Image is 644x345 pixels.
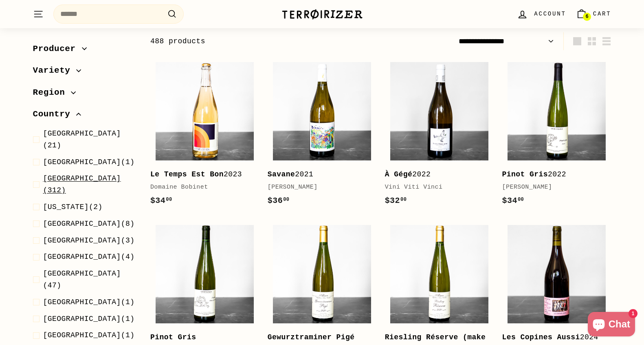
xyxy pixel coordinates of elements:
[502,56,611,215] a: Pinot Gris2022[PERSON_NAME]
[43,268,137,292] span: (47)
[33,86,71,100] span: Region
[43,315,121,323] span: [GEOGRAPHIC_DATA]
[43,158,121,166] span: [GEOGRAPHIC_DATA]
[43,253,121,261] span: [GEOGRAPHIC_DATA]
[43,129,121,138] span: [GEOGRAPHIC_DATA]
[268,56,377,215] a: Savane2021[PERSON_NAME]
[43,175,121,183] span: [GEOGRAPHIC_DATA]
[502,169,603,180] div: 2022
[502,183,603,192] div: [PERSON_NAME]
[571,2,616,26] a: Cart
[385,56,494,215] a: À Gégé2022Vini Viti Vinci
[43,156,135,168] span: (1)
[268,169,369,180] div: 2021
[400,197,407,203] sup: 00
[150,196,172,205] span: $34
[33,42,82,56] span: Producer
[43,332,121,340] span: [GEOGRAPHIC_DATA]
[43,235,135,247] span: (3)
[33,108,77,122] span: Country
[385,170,413,178] b: À Gégé
[593,9,611,18] span: Cart
[150,183,251,192] div: Domaine Bobinet
[385,183,486,192] div: Vini Viti Vinci
[43,220,121,228] span: [GEOGRAPHIC_DATA]
[534,9,566,18] span: Account
[283,197,289,203] sup: 00
[502,333,580,341] b: Les Copines Aussi
[43,296,135,308] span: (1)
[150,169,251,180] div: 2023
[502,196,524,205] span: $34
[150,36,381,47] div: 488 products
[33,62,137,84] button: Variety
[43,201,103,213] span: (2)
[33,106,137,128] button: Country
[150,56,259,215] a: Le Temps Est Bon2023Domaine Bobinet
[585,312,637,338] inbox-online-store-chat: Shopify online store chat
[502,170,548,178] b: Pinot Gris
[385,196,407,205] span: $32
[585,14,588,20] span: 6
[43,252,135,263] span: (4)
[166,197,172,203] sup: 00
[33,84,137,106] button: Region
[150,170,224,178] b: Le Temps Est Bon
[502,332,603,343] div: 2024
[43,313,135,325] span: (1)
[43,218,135,230] span: (8)
[268,196,290,205] span: $36
[385,169,486,180] div: 2022
[512,2,571,26] a: Account
[43,236,121,245] span: [GEOGRAPHIC_DATA]
[33,40,137,62] button: Producer
[518,197,524,203] sup: 00
[43,270,121,278] span: [GEOGRAPHIC_DATA]
[268,170,295,178] b: Savane
[33,64,77,78] span: Variety
[268,183,369,192] div: [PERSON_NAME]
[43,330,135,342] span: (1)
[43,298,121,306] span: [GEOGRAPHIC_DATA]
[43,128,137,151] span: (21)
[43,173,137,197] span: (312)
[43,203,89,211] span: [US_STATE]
